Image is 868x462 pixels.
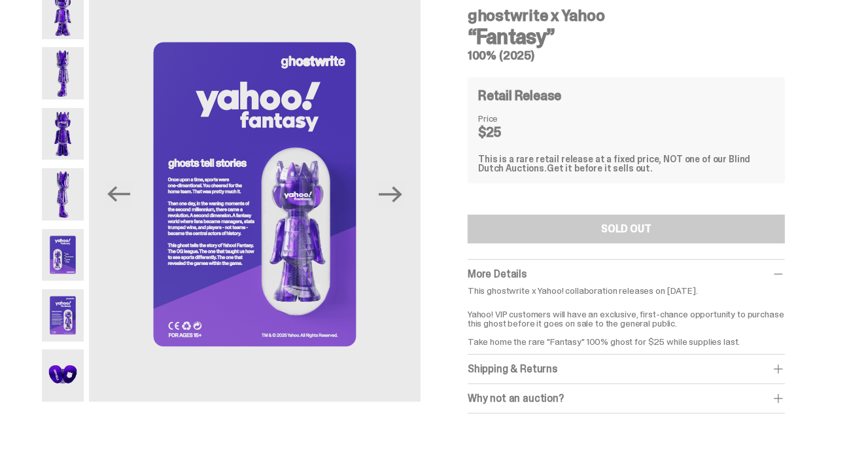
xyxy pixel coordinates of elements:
h5: 100% (2025) [468,50,785,62]
div: Why not an auction? [468,392,785,405]
img: Yahoo-HG---4.png [42,168,84,221]
h4: Retail Release [478,89,561,102]
dd: $25 [478,126,544,139]
p: Yahoo! VIP customers will have an exclusive, first-chance opportunity to purchase this ghost befo... [468,300,785,346]
img: Yahoo-HG---6.png [42,289,84,342]
img: Yahoo-HG---2.png [42,47,84,99]
dt: Price [478,114,544,123]
span: Get it before it sells out. [547,162,653,174]
p: This ghostwrite x Yahoo! collaboration releases on [DATE]. [468,286,785,295]
button: Next [376,180,405,209]
span: More Details [468,267,527,281]
div: SOLD OUT [601,224,651,234]
img: Yahoo-HG---5.png [42,229,84,281]
button: SOLD OUT [468,215,785,243]
div: Shipping & Returns [468,363,785,376]
div: This is a rare retail release at a fixed price, NOT one of our Blind Dutch Auctions. [478,154,774,173]
h3: “Fantasy” [468,26,785,47]
button: Previous [105,180,133,209]
h4: ghostwrite x Yahoo [468,8,785,24]
img: Yahoo-HG---3.png [42,108,84,160]
img: Yahoo-HG---7.png [42,349,84,402]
